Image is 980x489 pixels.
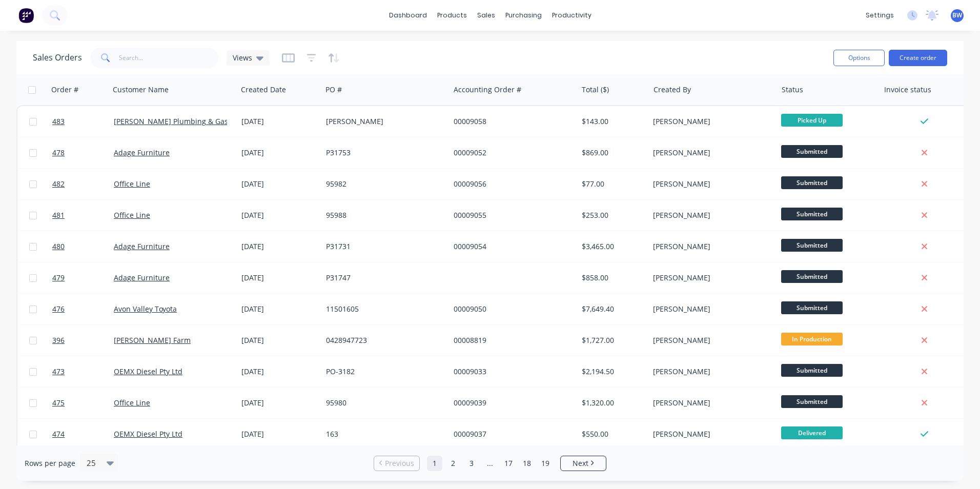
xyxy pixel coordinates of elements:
[241,273,318,283] div: [DATE]
[653,429,767,439] div: [PERSON_NAME]
[454,179,567,189] div: 00009056
[114,116,257,126] a: [PERSON_NAME] Plumbing & Gas PTY LTD
[454,85,521,95] div: Accounting Order #
[781,145,843,158] span: Submitted
[454,398,567,408] div: 00009039
[52,419,114,450] a: 474
[653,366,767,377] div: [PERSON_NAME]
[454,210,567,220] div: 00009055
[25,458,75,468] span: Rows per page
[454,116,567,127] div: 00009058
[241,148,318,158] div: [DATE]
[653,148,767,158] div: [PERSON_NAME]
[454,241,567,252] div: 00009054
[582,116,642,127] div: $143.00
[653,304,767,314] div: [PERSON_NAME]
[374,458,419,468] a: Previous page
[833,50,885,66] button: Options
[326,179,440,189] div: 95982
[114,210,150,220] a: Office Line
[52,148,65,158] span: 478
[52,116,65,127] span: 483
[582,210,642,220] div: $253.00
[52,231,114,262] a: 480
[52,137,114,168] a: 478
[33,53,82,63] h1: Sales Orders
[582,148,642,158] div: $869.00
[654,85,691,95] div: Created By
[370,456,610,471] ul: Pagination
[241,179,318,189] div: [DATE]
[889,50,947,66] button: Create order
[454,366,567,377] div: 00009033
[326,273,440,283] div: P31747
[445,456,461,471] a: Page 2
[573,458,588,468] span: Next
[114,241,170,251] a: Adage Furniture
[952,11,962,20] span: BW
[114,398,150,407] a: Office Line
[326,304,440,314] div: 11501605
[326,429,440,439] div: 163
[781,114,843,127] span: Picked Up
[52,398,65,408] span: 475
[653,273,767,283] div: [PERSON_NAME]
[119,48,219,68] input: Search...
[781,426,843,439] span: Delivered
[52,335,65,345] span: 396
[241,366,318,377] div: [DATE]
[432,8,472,23] div: products
[241,398,318,408] div: [DATE]
[241,335,318,345] div: [DATE]
[241,116,318,127] div: [DATE]
[52,325,114,356] a: 396
[326,116,440,127] div: [PERSON_NAME]
[472,8,500,23] div: sales
[582,85,609,95] div: Total ($)
[52,273,65,283] span: 479
[52,169,114,199] a: 482
[114,179,150,189] a: Office Line
[653,398,767,408] div: [PERSON_NAME]
[781,239,843,252] span: Submitted
[241,429,318,439] div: [DATE]
[884,85,931,95] div: Invoice status
[326,335,440,345] div: 0428947723
[52,304,65,314] span: 476
[241,304,318,314] div: [DATE]
[582,273,642,283] div: $858.00
[653,179,767,189] div: [PERSON_NAME]
[582,398,642,408] div: $1,320.00
[52,262,114,293] a: 479
[52,388,114,418] a: 475
[326,241,440,252] div: P31731
[464,456,479,471] a: Page 3
[326,210,440,220] div: 95988
[653,210,767,220] div: [PERSON_NAME]
[114,366,182,376] a: OEMX Diesel Pty Ltd
[114,273,170,282] a: Adage Furniture
[18,8,34,23] img: Factory
[114,304,177,314] a: Avon Valley Toyota
[582,179,642,189] div: $77.00
[52,429,65,439] span: 474
[653,241,767,252] div: [PERSON_NAME]
[501,456,516,471] a: Page 17
[781,301,843,314] span: Submitted
[326,366,440,377] div: PO-3182
[781,364,843,377] span: Submitted
[500,8,547,23] div: purchasing
[52,179,65,189] span: 482
[52,200,114,231] a: 481
[653,116,767,127] div: [PERSON_NAME]
[781,270,843,283] span: Submitted
[241,241,318,252] div: [DATE]
[385,458,414,468] span: Previous
[582,335,642,345] div: $1,727.00
[582,304,642,314] div: $7,649.40
[538,456,553,471] a: Page 19
[781,208,843,220] span: Submitted
[52,294,114,324] a: 476
[781,333,843,345] span: In Production
[781,395,843,408] span: Submitted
